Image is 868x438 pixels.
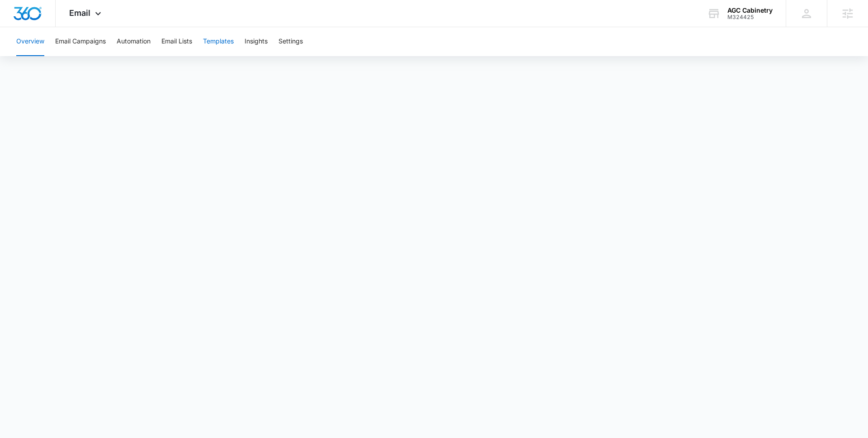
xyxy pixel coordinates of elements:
div: account name [727,7,773,14]
button: Email Campaigns [55,27,106,56]
button: Email Lists [161,27,192,56]
button: Insights [245,27,268,56]
span: Email [69,8,90,18]
button: Automation [117,27,151,56]
button: Templates [203,27,234,56]
button: Overview [16,27,44,56]
button: Settings [278,27,303,56]
div: account id [727,14,773,20]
